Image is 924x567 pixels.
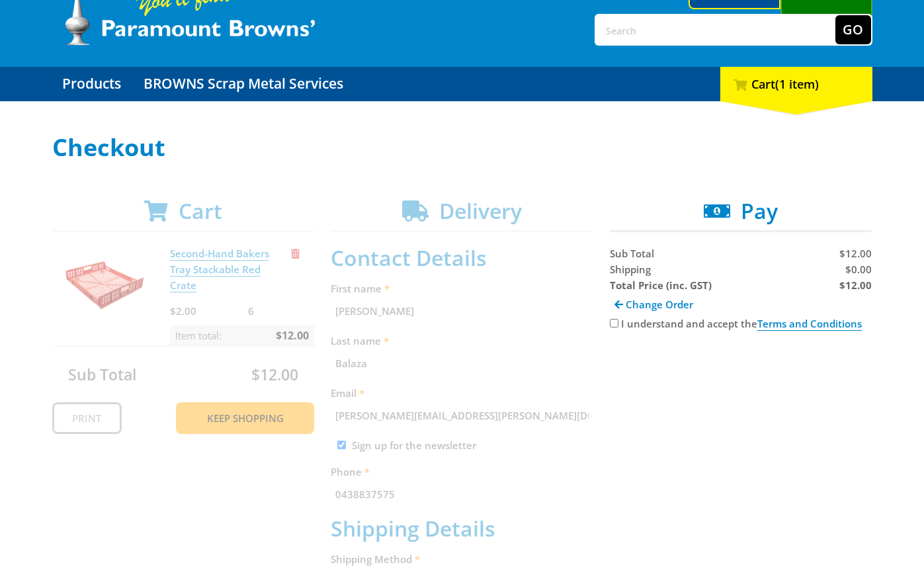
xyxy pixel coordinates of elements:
[839,247,872,260] span: $12.00
[626,298,693,311] span: Change Order
[52,67,131,101] a: Go to the Products page
[610,293,698,316] a: Change Order
[621,317,862,331] label: I understand and accept the
[134,67,353,101] a: Go to the BROWNS Scrap Metal Services page
[741,196,778,225] span: Pay
[835,15,871,44] button: Go
[757,317,862,331] a: Terms and Conditions
[596,15,835,44] input: Search
[845,263,872,276] span: $0.00
[610,263,651,276] span: Shipping
[839,279,872,292] strong: $12.00
[720,67,872,101] div: Cart
[610,279,712,292] strong: Total Price (inc. GST)
[610,247,654,260] span: Sub Total
[775,76,819,92] span: (1 item)
[52,134,872,161] h1: Checkout
[610,319,618,327] input: Please accept the terms and conditions.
